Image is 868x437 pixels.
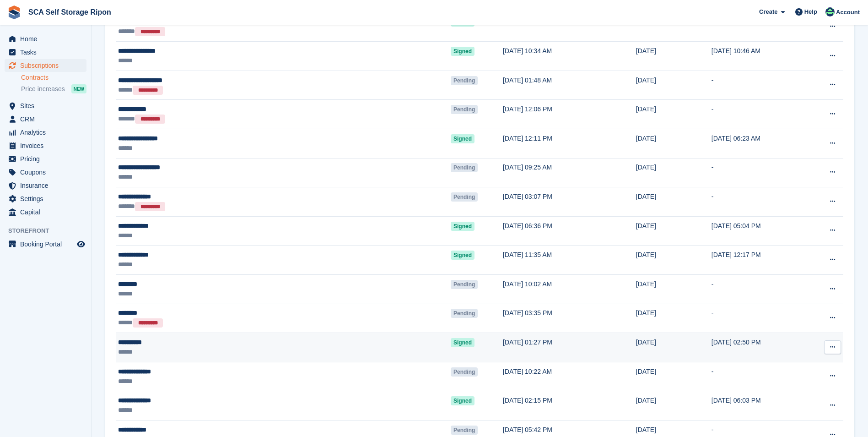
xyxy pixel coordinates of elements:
[712,100,807,129] td: -
[503,246,636,275] td: [DATE] 11:35 AM
[20,99,75,112] span: Sites
[503,129,636,158] td: [DATE] 12:11 PM
[636,275,712,304] td: [DATE]
[451,426,478,435] span: Pending
[636,216,712,246] td: [DATE]
[804,7,817,16] span: Help
[5,238,86,251] a: menu
[7,5,21,19] img: stora-icon-8386f47178a22dfd0bd8f6a31ec36ba5ce8667c1dd55bd0f319d3a0aa187defe.svg
[20,238,75,251] span: Booking Portal
[8,226,91,235] span: Storefront
[825,7,835,16] img: Thomas Webb
[21,84,86,94] a: Price increases NEW
[503,391,636,421] td: [DATE] 02:15 PM
[503,362,636,391] td: [DATE] 10:22 AM
[20,192,75,205] span: Settings
[503,333,636,362] td: [DATE] 01:27 PM
[503,275,636,304] td: [DATE] 10:02 AM
[451,47,474,56] span: Signed
[451,338,474,347] span: Signed
[20,126,75,139] span: Analytics
[503,71,636,100] td: [DATE] 01:48 AM
[712,362,807,391] td: -
[25,5,115,20] a: SCA Self Storage Ripon
[451,222,474,231] span: Signed
[5,113,86,126] a: menu
[5,166,86,179] a: menu
[503,12,636,42] td: [DATE] 03:51 PM
[712,158,807,187] td: -
[451,105,478,114] span: Pending
[451,192,478,202] span: Pending
[636,333,712,362] td: [DATE]
[712,42,807,71] td: [DATE] 10:46 AM
[503,187,636,217] td: [DATE] 03:07 PM
[20,46,75,59] span: Tasks
[451,163,478,172] span: Pending
[5,139,86,152] a: menu
[636,391,712,421] td: [DATE]
[712,391,807,421] td: [DATE] 06:03 PM
[451,280,478,289] span: Pending
[5,59,86,72] a: menu
[5,192,86,205] a: menu
[20,33,75,45] span: Home
[503,304,636,333] td: [DATE] 03:35 PM
[636,12,712,42] td: [DATE]
[5,206,86,218] a: menu
[503,158,636,187] td: [DATE] 09:25 AM
[451,367,478,377] span: Pending
[451,76,478,85] span: Pending
[20,179,75,192] span: Insurance
[712,12,807,42] td: [DATE] 03:56 PM
[636,304,712,333] td: [DATE]
[5,126,86,139] a: menu
[21,73,86,82] a: Contracts
[75,239,86,250] a: Preview store
[451,309,478,318] span: Pending
[636,42,712,71] td: [DATE]
[836,8,860,17] span: Account
[451,396,474,405] span: Signed
[712,246,807,275] td: [DATE] 12:17 PM
[636,246,712,275] td: [DATE]
[636,71,712,100] td: [DATE]
[636,187,712,217] td: [DATE]
[20,59,75,72] span: Subscriptions
[503,216,636,246] td: [DATE] 06:36 PM
[5,179,86,192] a: menu
[5,99,86,112] a: menu
[5,153,86,165] a: menu
[712,333,807,362] td: [DATE] 02:50 PM
[636,362,712,391] td: [DATE]
[5,46,86,59] a: menu
[712,216,807,246] td: [DATE] 05:04 PM
[451,251,474,260] span: Signed
[636,100,712,129] td: [DATE]
[712,187,807,217] td: -
[20,113,75,126] span: CRM
[71,84,86,93] div: NEW
[20,166,75,179] span: Coupons
[759,7,777,16] span: Create
[712,129,807,158] td: [DATE] 06:23 AM
[712,304,807,333] td: -
[21,85,65,93] span: Price increases
[636,129,712,158] td: [DATE]
[20,206,75,218] span: Capital
[636,158,712,187] td: [DATE]
[451,134,474,143] span: Signed
[503,42,636,71] td: [DATE] 10:34 AM
[503,100,636,129] td: [DATE] 12:06 PM
[712,275,807,304] td: -
[20,139,75,152] span: Invoices
[20,153,75,165] span: Pricing
[5,33,86,45] a: menu
[712,71,807,100] td: -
